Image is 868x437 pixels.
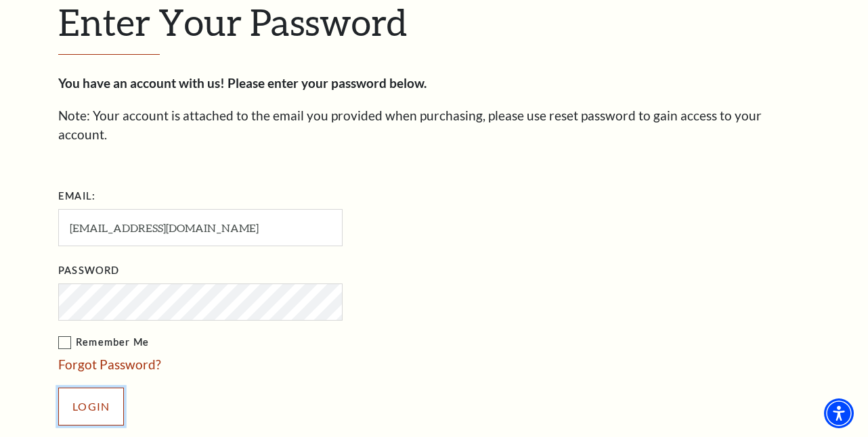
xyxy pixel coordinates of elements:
strong: Please enter your password below. [227,75,427,91]
input: Required [58,209,343,246]
label: Remember Me [58,334,478,351]
input: Submit button [58,388,124,425]
label: Password [58,262,119,279]
label: Email: [58,188,95,205]
strong: You have an account with us! [58,75,225,91]
div: Accessibility Menu [824,398,854,428]
a: Forgot Password? [58,356,161,372]
p: Note: Your account is attached to the email you provided when purchasing, please use reset passwo... [58,106,810,145]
